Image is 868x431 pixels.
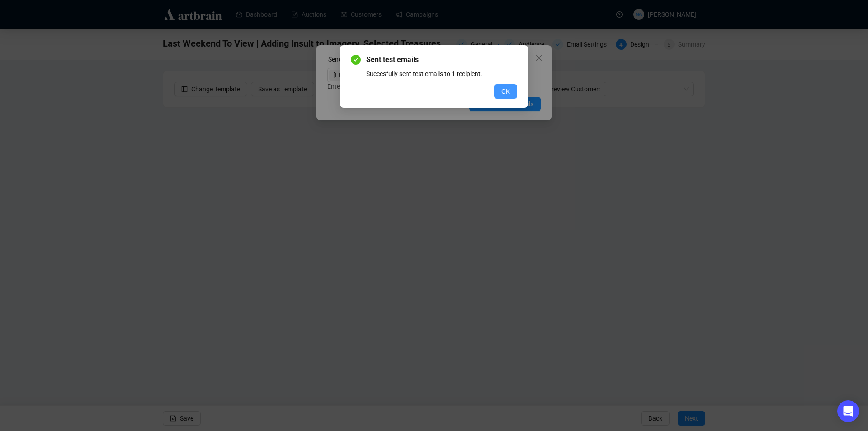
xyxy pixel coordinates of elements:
[366,69,517,79] div: Succesfully sent test emails to 1 recipient.
[494,84,517,99] button: OK
[837,400,859,422] div: Open Intercom Messenger
[351,55,361,65] span: check-circle
[366,54,517,65] span: Sent test emails
[501,86,510,96] span: OK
